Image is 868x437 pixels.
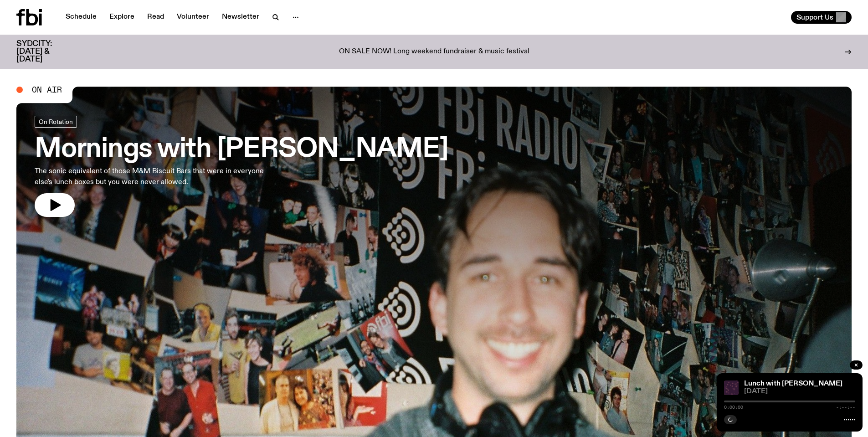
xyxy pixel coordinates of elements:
a: Lunch with [PERSON_NAME] [744,380,842,387]
span: -:--:-- [836,405,855,410]
span: Support Us [796,13,833,21]
span: [DATE] [744,388,855,395]
span: 0:00:00 [724,405,743,410]
a: Read [142,11,169,24]
button: Support Us [791,11,852,24]
a: Newsletter [216,11,265,24]
p: The sonic equivalent of those M&M Biscuit Bars that were in everyone else's lunch boxes but you w... [35,166,268,188]
h3: SYDCITY: [DATE] & [DATE] [16,40,75,63]
a: Volunteer [171,11,215,24]
p: ON SALE NOW! Long weekend fundraiser & music festival [339,48,529,56]
span: On Air [32,86,62,94]
a: On Rotation [35,116,77,128]
h3: Mornings with [PERSON_NAME] [35,137,448,162]
a: Mornings with [PERSON_NAME]The sonic equivalent of those M&M Biscuit Bars that were in everyone e... [35,116,448,217]
a: Schedule [60,11,102,24]
a: Explore [104,11,140,24]
span: On Rotation [39,118,73,125]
